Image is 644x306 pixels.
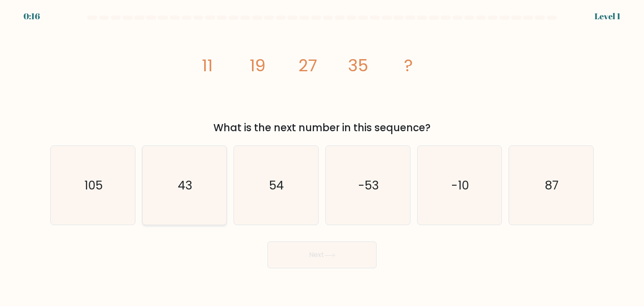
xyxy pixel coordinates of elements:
[84,177,103,194] text: 105
[358,177,379,194] text: -53
[249,54,265,77] tspan: 19
[23,10,40,23] div: 0:16
[270,177,284,194] text: 54
[202,54,213,77] tspan: 11
[267,241,377,268] button: Next
[299,54,317,77] tspan: 27
[55,120,589,135] div: What is the next number in this sequence?
[178,177,192,194] text: 43
[348,54,368,77] tspan: 35
[404,54,413,77] tspan: ?
[545,177,559,194] text: 87
[451,177,469,194] text: -10
[595,10,621,23] div: Level 1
